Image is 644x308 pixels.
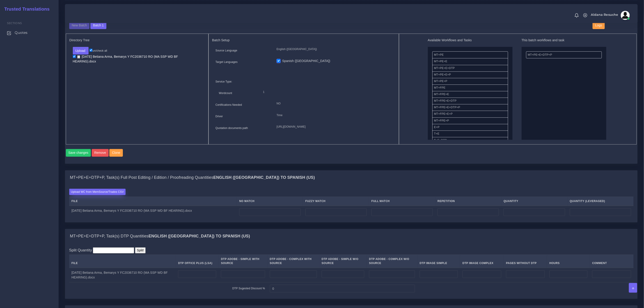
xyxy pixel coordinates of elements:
[501,197,567,206] th: Quantity
[89,49,92,52] input: un/check all
[432,104,508,111] li: MT+FPE+E+DTP+P
[215,60,238,64] label: Target Languages
[90,22,106,29] button: Batch 1
[432,71,508,78] li: MT+PE+E+P
[432,98,508,104] li: MT+FPE+E+DTP
[232,286,265,290] label: DTP Sugested Discount %
[504,255,547,268] th: Pages Without DTP
[70,175,315,180] h4: MT+PE+E+DTP+P, Task(s) Full Post Editing / Edition / Proofreading Quantities
[432,117,508,124] li: MT+FPE+P
[69,255,176,268] th: File
[432,65,508,72] li: MT+PE+E+DTP
[432,137,508,144] li: T+E+DTP
[215,103,242,107] label: Certifications Needed
[460,255,504,268] th: DTP Image Complex
[15,30,28,35] span: Quotes
[65,185,637,222] div: MT+PE+E+DTP+P, Task(s) Full Post Editing / Edition / Proofreading QuantitiesEnglish ([GEOGRAPHIC_...
[593,22,605,29] button: Logs
[369,197,435,206] th: Full Match
[432,124,508,131] li: E+P
[215,48,237,53] label: Source Language
[65,170,637,185] div: MT+PE+E+DTP+P, Task(s) Full Post Editing / Edition / Proofreading QuantitiesEnglish ([GEOGRAPHIC_...
[277,47,392,52] p: English ([GEOGRAPHIC_DATA])
[213,175,315,180] b: English ([GEOGRAPHIC_DATA]) TO Spanish (US)
[69,38,205,42] h5: Directory Tree
[590,255,634,268] th: Comment
[219,91,232,95] label: Wordcount
[109,149,123,157] button: Clone
[215,126,248,130] label: Quotation documents path
[432,78,508,85] li: MT+PE+P
[1,6,50,12] h2: Trusted Translations
[277,113,392,118] p: Time
[92,149,110,157] a: Remove
[277,124,392,129] p: [URL][DOMAIN_NAME]
[176,255,219,268] th: DTP Office Plus (LSA)
[65,243,637,299] div: MT+PE+E+DTP+P, Task(s) DTP QuantitiesEnglish ([GEOGRAPHIC_DATA]) TO Spanish (US)
[69,268,176,283] td: [DATE] Betiana Arma, Bemarys Y FC2036710 RO (MA SSP WD BF HEARING).docx
[267,255,319,268] th: DTP Adobe - Complex With Source
[3,28,55,37] a: Quotes
[432,111,508,117] li: MT+FPE+E+P
[303,197,369,206] th: Fuzzy Match
[215,114,223,118] label: Driver
[432,85,508,91] li: MT+FPE
[69,206,237,218] td: [DATE] Betiana Arma, Bemarys Y FC2036710 RO (MA SSP WD BF HEARING).docx
[219,255,267,268] th: DTP Adobe - Simple With Source
[149,234,250,238] b: English ([GEOGRAPHIC_DATA]) TO Spanish (US)
[263,90,389,94] p: 1
[277,101,392,106] p: NO
[621,11,630,20] img: avatar
[69,247,92,253] label: Split Quantity
[567,197,633,206] th: Quantity (Leveraged)
[432,58,508,65] li: MT+PE+E
[417,255,460,268] th: DTP Image Simple
[212,38,395,42] h5: Batch Setup
[1,5,50,13] a: Trusted Translations
[73,47,89,55] button: Upload
[526,51,602,58] li: MT+PE+E+DTP+P
[282,59,330,63] label: Spanish ([GEOGRAPHIC_DATA])
[432,91,508,98] li: MT+FPE+E
[69,189,126,195] label: Upload WC from MemSource/Trados CSV
[591,13,618,16] span: Aldana Resuche
[215,80,232,84] label: Service Type:
[65,229,637,244] div: MT+PE+E+DTP+P, Task(s) DTP QuantitiesEnglish ([GEOGRAPHIC_DATA]) TO Spanish (US)
[435,197,501,206] th: Repetition
[73,55,178,64] a: [DATE] Betiana Arma, Bemarys Y FC2036710 RO (MA SSP WD BF HEARING).docx
[367,255,417,268] th: DTP Adobe - Complex W/O Source
[237,197,303,206] th: No Match
[89,49,107,53] label: un/check all
[595,23,602,27] span: Logs
[7,21,22,25] span: Sections
[92,149,109,157] button: Remove
[319,255,367,268] th: DTP Adobe - Simple W/O Source
[69,197,237,206] th: File
[69,23,90,27] a: New Batch
[70,234,250,239] h4: MT+PE+E+DTP+P, Task(s) DTP Quantities
[432,131,508,137] li: T+E
[135,247,146,253] input: Split!
[589,11,631,20] a: Aldana Resucheavatar
[69,22,90,29] button: New Batch
[547,255,590,268] th: Hours
[90,23,106,27] a: Batch 1
[66,149,91,157] button: Save changes
[428,38,513,42] h5: Available Workflows and Tasks
[109,149,124,157] a: Clone
[432,51,508,58] li: MT+PE
[522,38,606,42] h5: This batch workflows and task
